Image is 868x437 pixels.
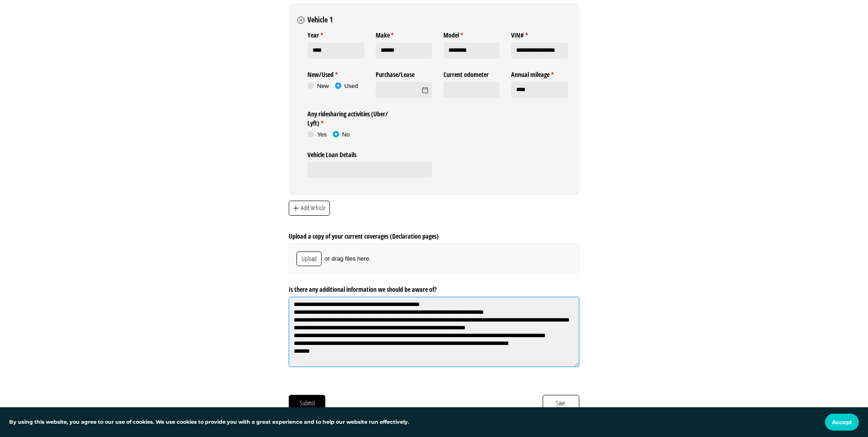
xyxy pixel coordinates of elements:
label: Upload a copy of your current coverages (Declaration pages) [289,229,579,241]
span: Yes [317,131,327,138]
h3: Vehicle 1 [307,15,333,25]
button: Accept [825,414,859,431]
label: Make [376,28,432,40]
span: or drag files here. [324,255,371,263]
span: No [342,131,350,138]
span: Used [344,82,358,89]
span: Submit [299,398,315,408]
span: New [317,82,329,89]
label: Model [443,28,500,40]
p: By using this website, you agree to our use of cookies. We use cookies to provide you with a grea... [9,418,409,426]
legend: Any ridesharing activities (Uber/​Lyft) [307,107,398,128]
label: Current odometer [443,67,500,79]
span: Save [555,398,566,408]
span: Upload [301,254,317,264]
label: Is there any additional information we should be aware of? [289,282,579,294]
label: VIN# [511,28,567,40]
label: Year [307,28,364,40]
label: Purchase/​Lease [376,67,432,79]
label: Annual mileage [511,67,567,79]
button: Remove Vehicle 1 [296,16,306,26]
span: Accept [832,419,852,426]
button: Save [543,395,579,411]
button: Add Vehicle [289,201,330,215]
span: Add Vehicle [301,203,326,213]
button: Submit [289,395,325,411]
button: Upload [297,251,322,266]
legend: New/​Used [307,67,364,79]
label: Vehicle Loan Details [307,147,432,159]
